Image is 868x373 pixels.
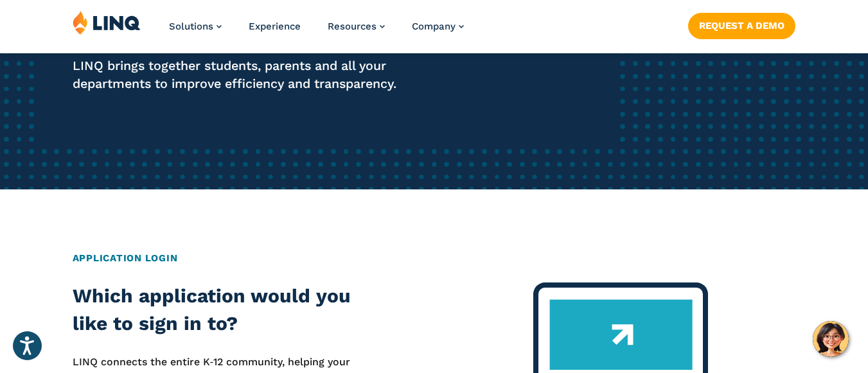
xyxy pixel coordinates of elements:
span: Resources [328,21,376,32]
a: Experience [249,21,301,32]
a: Solutions [169,21,222,32]
a: Resources [328,21,385,32]
p: LINQ brings together students, parents and all your departments to improve efficiency and transpa... [73,57,407,93]
button: Hello, have a question? Let’s chat. [813,321,849,357]
span: Company [412,21,456,32]
h2: Application Login [73,251,796,266]
img: LINQ | K‑12 Software [73,10,141,35]
span: Solutions [169,21,213,32]
nav: Button Navigation [688,10,795,39]
a: Request a Demo [688,13,795,39]
a: Company [412,21,464,32]
nav: Primary Navigation [169,10,464,53]
h2: Which application would you like to sign in to? [73,282,361,337]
